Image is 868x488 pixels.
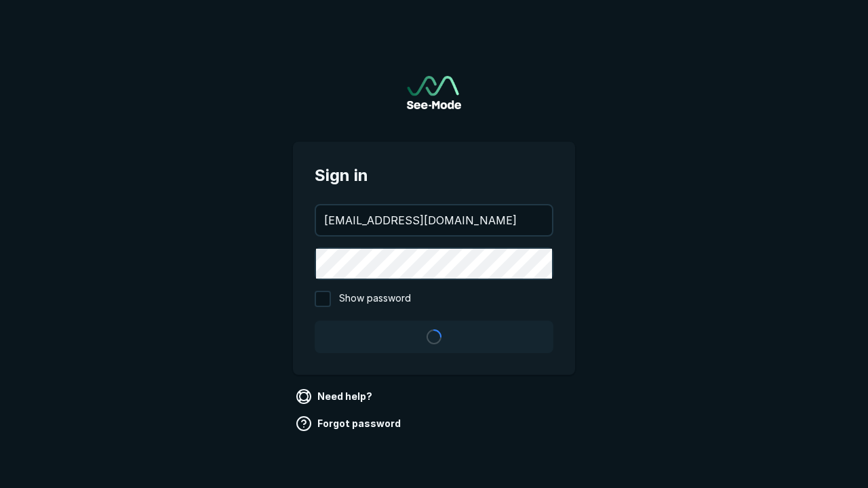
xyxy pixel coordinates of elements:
a: Forgot password [293,413,406,434]
input: your@email.com [316,205,552,235]
span: Sign in [315,163,553,188]
a: Need help? [293,386,378,407]
span: Show password [339,291,411,307]
a: Go to sign in [407,76,461,109]
img: See-Mode Logo [407,76,461,109]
